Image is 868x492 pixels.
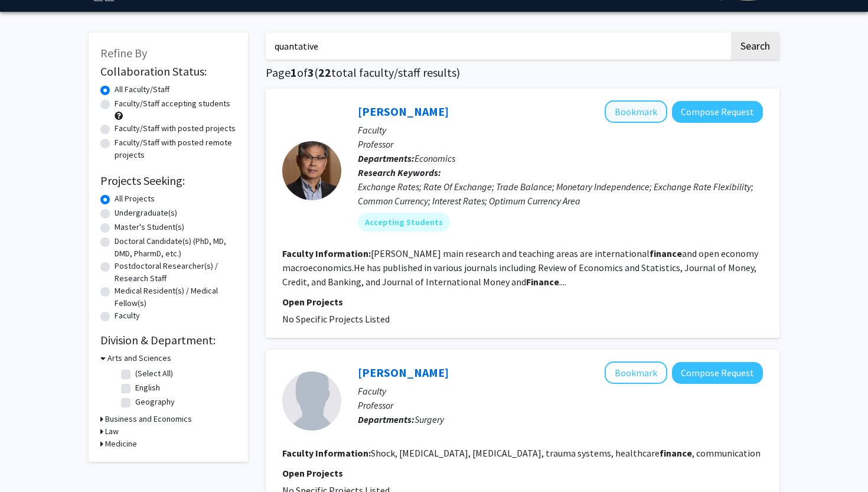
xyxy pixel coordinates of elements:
[115,193,155,205] label: All Projects
[358,167,441,178] b: Research Keywords:
[731,32,779,60] button: Search
[358,152,415,164] b: Departments:
[605,361,667,384] button: Add Andrew Bernard to Bookmarks
[266,66,779,80] h1: Page of ( total faculty/staff results)
[100,174,236,188] h2: Projects Seeking:
[107,352,171,364] h3: Arts and Sciences
[115,207,177,219] label: Undergraduate(s)
[105,425,119,438] h3: Law
[415,413,444,425] span: Surgery
[672,101,763,123] button: Compose Request to Yoonbai Kim
[282,447,371,459] b: Faculty Information:
[115,309,140,322] label: Faculty
[526,276,559,288] b: Finance
[135,367,173,380] label: (Select All)
[660,447,692,459] b: finance
[115,136,236,161] label: Faculty/Staff with posted remote projects
[650,247,682,259] b: finance
[115,235,236,260] label: Doctoral Candidate(s) (PhD, MD, DMD, PharmD, etc.)
[318,65,331,80] span: 22
[415,152,455,164] span: Economics
[115,285,236,309] label: Medical Resident(s) / Medical Fellow(s)
[115,122,236,135] label: Faculty/Staff with posted projects
[282,295,763,309] p: Open Projects
[291,65,297,80] span: 1
[115,97,230,110] label: Faculty/Staff accepting students
[358,137,763,151] p: Professor
[672,362,763,384] button: Compose Request to Andrew Bernard
[358,123,763,137] p: Faculty
[358,180,763,208] div: Exchange Rates; Rate Of Exchange; Trade Balance; Monetary Independence; Exchange Rate Flexibility...
[358,413,415,425] b: Departments:
[100,64,236,79] h2: Collaboration Status:
[135,382,160,394] label: English
[115,260,236,285] label: Postdoctoral Researcher(s) / Research Staff
[9,439,50,483] iframe: Chat
[358,398,763,412] p: Professor
[358,213,450,232] mat-chip: Accepting Students
[100,333,236,347] h2: Division & Department:
[105,438,137,450] h3: Medicine
[115,221,184,233] label: Master's Student(s)
[282,247,758,288] fg-read-more: [PERSON_NAME] main research and teaching areas are international and open economy macroeconomics....
[282,313,390,325] span: No Specific Projects Listed
[135,396,175,408] label: Geography
[282,466,763,480] p: Open Projects
[358,365,449,380] a: [PERSON_NAME]
[371,447,761,459] fg-read-more: Shock, [MEDICAL_DATA], [MEDICAL_DATA], trauma systems, healthcare , communication
[605,100,667,123] button: Add Yoonbai Kim to Bookmarks
[266,32,729,60] input: Search Keywords
[105,413,192,425] h3: Business and Economics
[100,45,147,60] span: Refine By
[308,65,314,80] span: 3
[358,104,449,119] a: [PERSON_NAME]
[282,247,371,259] b: Faculty Information:
[358,384,763,398] p: Faculty
[115,83,169,96] label: All Faculty/Staff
